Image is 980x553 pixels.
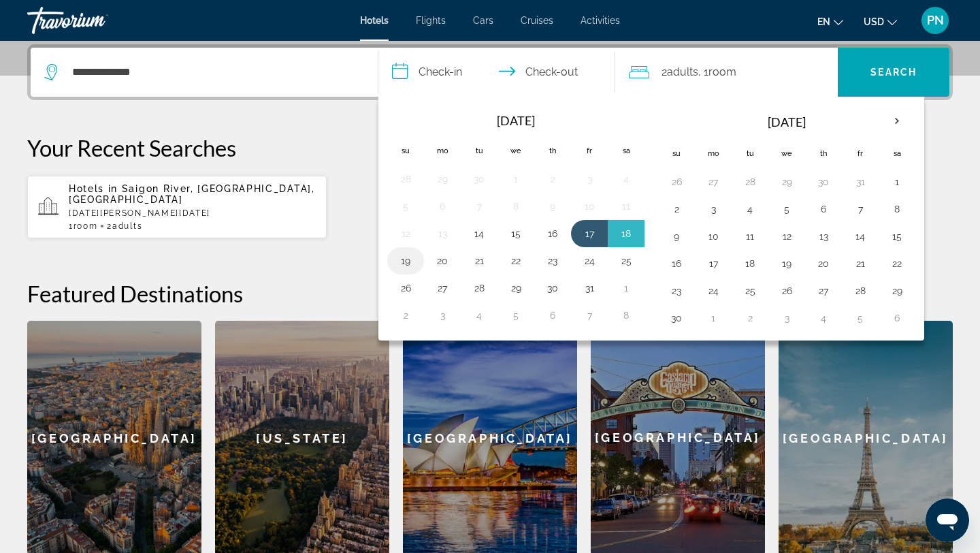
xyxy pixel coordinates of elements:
[542,279,563,298] button: Day 30
[468,197,490,216] button: Day 7
[468,279,490,298] button: Day 28
[395,197,416,216] button: Day 5
[927,14,944,27] span: PN
[666,172,687,191] button: Day 26
[360,15,389,26] a: Hotels
[917,6,953,35] button: User Menu
[813,281,834,300] button: Day 27
[615,279,637,298] button: Day 1
[31,48,949,97] div: Search widget
[542,306,563,325] button: Day 6
[849,281,871,300] button: Day 28
[813,254,834,273] button: Day 20
[739,281,761,300] button: Day 25
[387,106,644,329] table: Left calendar grid
[886,172,908,191] button: Day 1
[578,224,600,243] button: Day 17
[666,309,687,328] button: Day 30
[864,16,884,27] span: USD
[667,65,698,78] span: Adults
[27,3,163,38] a: Travorium
[431,224,453,243] button: Day 13
[695,106,879,138] th: [DATE]
[107,221,142,231] span: 2
[813,172,834,191] button: Day 30
[521,15,553,26] a: Cruises
[666,254,687,273] button: Day 16
[71,62,357,82] input: Search hotel destination
[69,183,118,194] span: Hotels in
[27,175,327,239] button: Hotels in Saigon River, [GEOGRAPHIC_DATA], [GEOGRAPHIC_DATA][DATE][PERSON_NAME][DATE]1Room2Adults
[813,309,834,328] button: Day 4
[698,63,736,82] span: , 1
[395,279,416,298] button: Day 26
[776,227,798,246] button: Day 12
[431,279,453,298] button: Day 27
[395,251,416,270] button: Day 19
[473,15,493,26] a: Cars
[69,183,315,205] span: Saigon River, [GEOGRAPHIC_DATA], [GEOGRAPHIC_DATA]
[702,281,724,300] button: Day 24
[615,251,637,270] button: Day 25
[615,48,838,97] button: Travelers: 2 adults, 0 children
[578,306,600,325] button: Day 7
[666,281,687,300] button: Day 23
[505,197,527,216] button: Day 8
[776,254,798,273] button: Day 19
[578,251,600,270] button: Day 24
[505,224,527,243] button: Day 15
[69,221,97,231] span: 1
[468,224,490,243] button: Day 14
[661,63,698,82] span: 2
[431,251,453,270] button: Day 20
[615,197,637,216] button: Day 11
[739,227,761,246] button: Day 11
[739,172,761,191] button: Day 28
[879,106,915,137] button: Next month
[431,170,453,189] button: Day 29
[431,306,453,325] button: Day 3
[468,170,490,189] button: Day 30
[886,254,908,273] button: Day 22
[615,306,637,325] button: Day 8
[581,15,620,26] span: Activities
[666,227,687,246] button: Day 9
[849,254,871,273] button: Day 21
[702,227,724,246] button: Day 10
[395,306,416,325] button: Day 2
[864,12,897,31] button: Change currency
[468,306,490,325] button: Day 4
[702,200,724,219] button: Day 3
[578,279,600,298] button: Day 31
[27,280,953,307] h2: Featured Destinations
[849,172,871,191] button: Day 31
[73,221,98,231] span: Room
[702,309,724,328] button: Day 1
[658,106,915,332] table: Right calendar grid
[542,170,563,189] button: Day 2
[666,200,687,219] button: Day 2
[505,306,527,325] button: Day 5
[813,200,834,219] button: Day 6
[886,227,908,246] button: Day 15
[849,309,871,328] button: Day 5
[817,16,830,27] span: en
[505,170,527,189] button: Day 1
[926,499,969,542] iframe: Button to launch messaging window
[776,172,798,191] button: Day 29
[578,197,600,216] button: Day 10
[69,208,316,218] p: [DATE][PERSON_NAME][DATE]
[27,134,953,161] p: Your Recent Searches
[813,227,834,246] button: Day 13
[870,67,917,78] span: Search
[578,170,600,189] button: Day 3
[739,254,761,273] button: Day 18
[542,197,563,216] button: Day 9
[838,48,949,97] button: Search
[886,200,908,219] button: Day 8
[542,251,563,270] button: Day 23
[505,279,527,298] button: Day 29
[615,224,637,243] button: Day 18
